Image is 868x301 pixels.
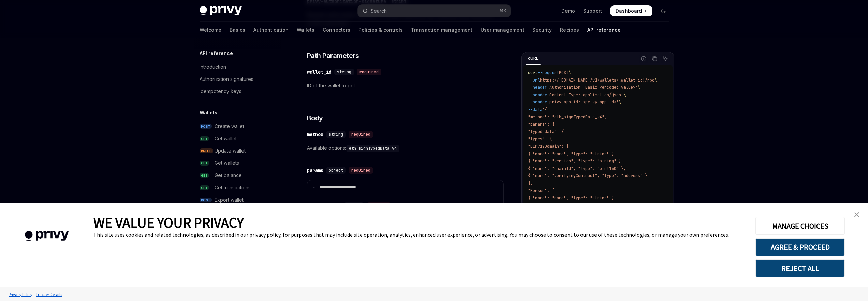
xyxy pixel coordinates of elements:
img: dark logo [200,6,242,16]
span: POST [200,198,212,203]
span: --request [538,70,559,75]
span: Dashboard [616,8,642,14]
a: GETGet wallet [194,132,281,145]
a: Support [583,8,602,14]
span: { "name": "name", "type": "string" }, [528,151,616,157]
span: GET [200,185,209,190]
button: Copy the contents from the code block [650,54,659,63]
span: curl [528,70,538,75]
div: Introduction [200,63,226,71]
button: Toggle dark mode [658,5,669,16]
div: Authorization signatures [200,75,253,83]
span: POST [559,70,569,75]
a: Security [532,22,552,38]
span: WE VALUE YOUR PRIVACY [93,214,244,231]
div: typed_data [314,202,341,209]
a: Demo [561,8,575,14]
span: --header [528,99,547,105]
span: \ [638,85,640,90]
a: Tracker Details [34,288,64,300]
div: Get balance [215,171,242,180]
div: required [349,167,373,174]
span: Body [307,113,323,123]
button: Open search [358,5,511,17]
a: Connectors [323,22,350,38]
span: string [337,69,351,75]
span: --header [528,85,547,90]
div: required [357,69,381,75]
a: Basics [230,22,245,38]
a: Privacy Policy [7,288,34,300]
a: POSTExport wallet [194,194,281,206]
a: GETGet balance [194,169,281,182]
span: { "name": "name", "type": "string" }, [528,195,616,201]
div: This site uses cookies and related technologies, as described in our privacy policy, for purposes... [93,231,745,238]
img: close banner [854,212,859,217]
div: Idempotency keys [200,87,241,96]
h5: API reference [200,49,233,57]
div: required [367,202,391,209]
span: '{ [542,107,547,112]
span: \ [569,70,571,75]
span: POST [200,124,212,129]
span: 'Authorization: Basic <encoded-value>' [547,85,638,90]
span: "method": "eth_signTypedData_v4", [528,114,607,120]
span: --url [528,77,540,83]
span: { "name": "version", "type": "string" }, [528,158,623,164]
span: 'Content-Type: application/json' [547,92,623,98]
span: { "name": "chainId", "type": "uint160" }, [528,166,626,171]
span: https://[DOMAIN_NAME]/v1/wallets/{wallet_id}/rpc [540,77,654,83]
div: Get transactions [215,184,251,192]
span: "params": { [528,121,554,127]
span: Available options: [307,144,504,152]
div: Search... [371,7,390,15]
a: PATCHUpdate wallet [194,145,281,157]
a: POSTCreate wallet [194,120,281,132]
a: close banner [850,208,864,221]
button: REJECT ALL [755,259,845,277]
button: MANAGE CHOICES [755,217,845,235]
button: Ask AI [661,54,670,63]
a: Transaction management [411,22,472,38]
a: Welcome [200,22,221,38]
div: wallet_id [307,69,332,75]
span: { "name": "verifyingContract", "type": "address" } [528,173,647,178]
span: object [347,203,361,209]
div: Export wallet [215,196,244,204]
a: Dashboard [610,5,652,16]
a: Idempotency keys [194,85,281,98]
span: 'privy-app-id: <privy-app-id>' [547,99,619,105]
a: Recipes [560,22,579,38]
span: object [329,168,343,173]
a: User management [481,22,524,38]
code: eth_signTypedData_v4 [346,145,399,152]
span: --header [528,92,547,98]
span: \ [654,77,657,83]
div: method [307,131,323,138]
a: Policies & controls [358,22,403,38]
span: "EIP712Domain": [ [528,144,569,149]
div: required [349,131,373,138]
a: Introduction [194,61,281,73]
span: GET [200,161,209,166]
button: AGREE & PROCEED [755,238,845,256]
div: Get wallet [215,134,237,143]
span: ID of the wallet to get. [307,82,504,90]
span: GET [200,136,209,141]
a: GETGet wallets [194,157,281,169]
div: Get wallets [215,159,239,167]
div: params [307,167,323,174]
div: Update wallet [215,147,246,155]
span: Path Parameters [307,51,359,60]
img: company logo [10,221,83,251]
a: Authentication [253,22,289,38]
span: \ [623,92,626,98]
span: PATCH [200,148,213,154]
span: string [329,132,343,137]
div: Create wallet [215,122,244,130]
a: Wallets [297,22,314,38]
span: --data [528,107,542,112]
h5: Wallets [200,109,217,117]
span: "types": { [528,136,552,142]
div: cURL [526,54,541,62]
